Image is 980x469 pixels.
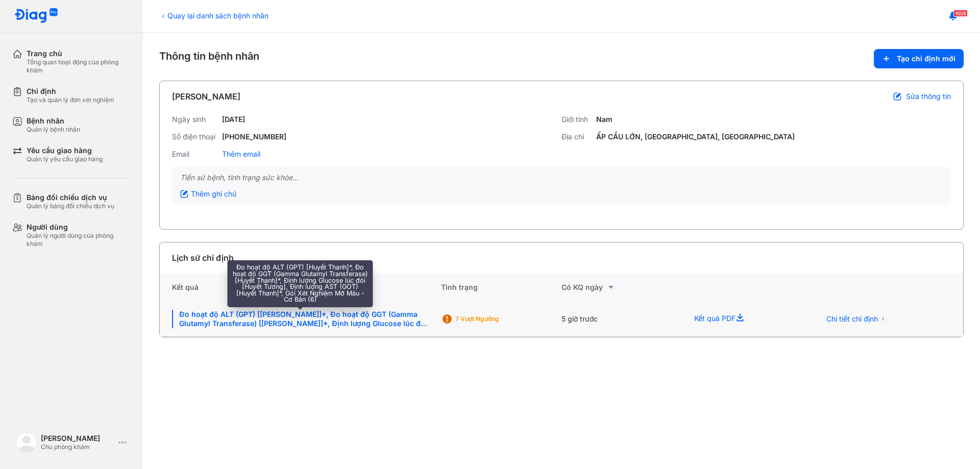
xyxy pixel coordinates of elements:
div: Địa chỉ [561,132,592,141]
div: [DATE] [222,115,245,124]
div: Thông tin bệnh nhân [159,49,964,68]
div: Đo hoạt độ ALT (GPT) [[PERSON_NAME]]*, Đo hoạt độ GGT (Gamma Glutamyl Transferase) [[PERSON_NAME]... [172,310,429,328]
span: Chi tiết chỉ định [826,314,878,324]
button: Tạo chỉ định mới [874,49,964,68]
div: Lịch sử chỉ định [172,252,234,264]
div: Kết quả [160,273,441,302]
div: Ngày sinh [172,115,218,124]
div: [PERSON_NAME] [41,434,114,443]
div: Tình trạng [441,273,561,302]
div: Tạo và quản lý đơn xét nghiệm [27,96,114,104]
div: Quản lý bệnh nhân [27,126,80,134]
span: Tạo chỉ định mới [897,54,955,63]
div: Giới tính [561,115,592,124]
div: Chỉ định [27,87,114,96]
img: logo [16,432,37,453]
div: Thêm email [222,150,260,159]
div: Yêu cầu giao hàng [27,146,103,155]
div: Tiền sử bệnh, tình trạng sức khỏe... [180,173,943,182]
div: 5 giờ trước [561,302,682,337]
div: Thêm ghi chú [180,189,236,199]
div: Quay lại danh sách bệnh nhân [159,10,268,21]
div: ẤP CẦU LỚN, [GEOGRAPHIC_DATA], [GEOGRAPHIC_DATA] [596,132,795,141]
div: Kết quả PDF [682,302,807,337]
div: Nam [596,115,612,124]
div: Quản lý yêu cầu giao hàng [27,155,103,163]
img: logo [14,8,58,24]
div: Email [172,150,218,159]
div: 7 Vượt ngưỡng [455,315,537,323]
div: Tổng quan hoạt động của phòng khám [27,58,131,75]
div: [PERSON_NAME] [172,90,240,103]
div: Trang chủ [27,49,131,58]
span: Sửa thông tin [906,92,951,101]
span: 1608 [953,10,968,17]
div: Bệnh nhân [27,116,80,126]
div: [PHONE_NUMBER] [222,132,286,141]
div: Bảng đối chiếu dịch vụ [27,193,114,202]
div: Người dùng [27,223,131,232]
button: Chi tiết chỉ định [820,311,892,327]
div: Chủ phòng khám [41,443,114,451]
div: Số điện thoại [172,132,218,141]
div: Quản lý bảng đối chiếu dịch vụ [27,202,114,210]
div: Quản lý người dùng của phòng khám [27,232,131,248]
div: Có KQ ngày [561,281,682,293]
